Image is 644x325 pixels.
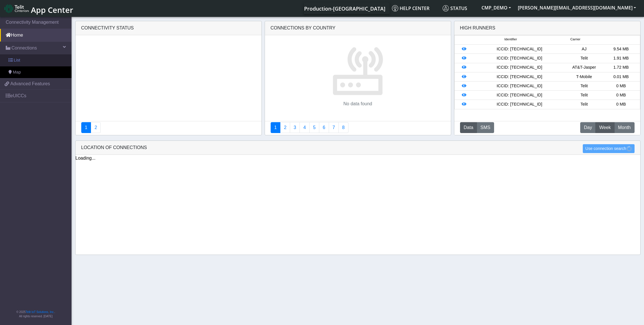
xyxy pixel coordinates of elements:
div: 1.72 MB [603,64,639,71]
span: Carrier [570,37,580,42]
span: Day [584,124,592,131]
a: Usage per Country [290,122,300,133]
span: Connections [11,45,37,51]
p: No data found [343,100,372,107]
span: Map [13,69,21,76]
a: Usage by Carrier [309,122,319,133]
div: High Runners [460,25,496,31]
a: Your current platform instance [304,3,385,14]
div: ICCID: [TECHNICAL_ID] [473,74,566,80]
a: Zero Session [329,122,339,133]
span: Week [599,124,611,131]
div: ICCID: [TECHNICAL_ID] [473,55,566,62]
div: Telit [566,83,603,89]
div: 0 MB [603,83,639,89]
a: Carrier [280,122,290,133]
img: loading [626,146,632,152]
a: Deployment status [91,122,101,133]
div: ICCID: [TECHNICAL_ID] [473,92,566,98]
button: Data [460,122,477,133]
span: Month [618,124,631,131]
a: Not Connected for 30 days [338,122,348,133]
img: devices.svg [332,44,383,96]
span: Help center [392,5,429,11]
div: AT&T-Jasper [566,64,603,71]
div: ICCID: [TECHNICAL_ID] [473,46,566,52]
span: Status [443,5,467,11]
a: Help center [390,3,440,14]
button: [PERSON_NAME][EMAIL_ADDRESS][DOMAIN_NAME] [514,3,639,13]
a: Connectivity status [81,122,91,133]
span: App Center [31,5,73,15]
button: CMP_DEMO [478,3,514,13]
span: List [14,57,20,64]
div: 0.01 MB [603,74,639,80]
div: Telit [566,101,603,108]
div: LOCATION OF CONNECTIONS [76,141,640,155]
div: Loading... [76,155,640,162]
button: Use connection search [583,144,634,153]
div: 0 MB [603,101,639,108]
a: Status [440,3,478,14]
a: App Center [5,2,72,15]
nav: Summary paging [271,122,445,133]
div: Telit [566,92,603,98]
div: ICCID: [TECHNICAL_ID] [473,64,566,71]
span: Identifier [504,37,517,42]
div: Connections By Country [265,21,451,35]
div: Connectivity status [76,21,261,35]
div: 9.54 MB [603,46,639,52]
div: Telit [566,55,603,62]
span: Production-[GEOGRAPHIC_DATA] [304,5,385,12]
button: SMS [477,122,494,133]
a: Connections By Carrier [300,122,310,133]
div: 0 MB [603,92,639,98]
a: Connections By Country [271,122,281,133]
a: Telit IoT Solutions, Inc. [26,310,54,314]
span: Advanced Features [10,80,50,87]
button: Week [595,122,615,133]
img: logo-telit-cinterion-gw-new.png [5,4,29,13]
div: ICCID: [TECHNICAL_ID] [473,83,566,89]
div: 1.91 MB [603,55,639,62]
div: AJ [566,46,603,52]
a: 14 Days Trend [319,122,329,133]
div: T-Mobile [566,74,603,80]
button: Month [614,122,634,133]
div: ICCID: [TECHNICAL_ID] [473,101,566,108]
button: Day [580,122,596,133]
img: status.svg [443,5,449,11]
img: knowledge.svg [392,5,398,11]
nav: Summary paging [81,122,256,133]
